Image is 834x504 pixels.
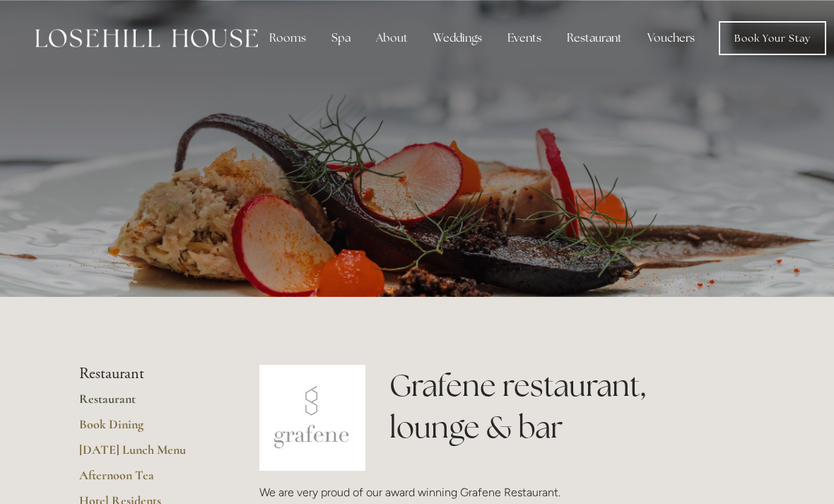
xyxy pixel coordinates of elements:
[79,391,214,416] a: Restaurant
[365,24,419,52] div: About
[79,365,214,383] li: Restaurant
[79,442,214,467] a: [DATE] Lunch Menu
[79,416,214,442] a: Book Dining
[258,24,317,52] div: Rooms
[320,24,362,52] div: Spa
[389,365,755,448] h1: Grafene restaurant, lounge & bar
[35,29,258,47] img: Losehill House
[636,24,706,52] a: Vouchers
[422,24,493,52] div: Weddings
[496,24,553,52] div: Events
[79,467,214,493] a: Afternoon Tea
[556,24,633,52] div: Restaurant
[719,21,826,55] a: Book Your Stay
[259,365,365,471] img: grafene.jpg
